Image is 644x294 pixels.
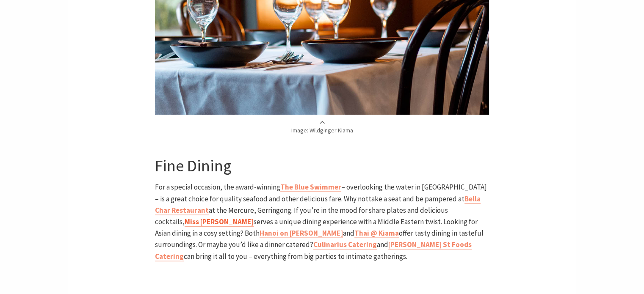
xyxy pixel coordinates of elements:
[368,194,464,203] span: take a seat and be pampered at
[155,119,489,135] p: Image: Wildginger Kiama
[354,228,399,237] b: Thai @ Kiama
[260,228,343,238] a: Hanoi on [PERSON_NAME]
[354,228,399,238] a: Thai @ Kiama
[155,239,472,261] a: [PERSON_NAME] St Foods Catering
[155,205,478,237] span: at the Mercure, Gerringong. If you’re in the mood for share plates and delicious cocktails, serve...
[313,239,377,249] a: Culinarius Catering
[313,239,377,249] b: Culinarius Catering
[260,228,343,237] b: Hanoi on [PERSON_NAME]
[185,217,254,226] strong: Miss [PERSON_NAME]
[155,182,280,191] span: For a special occasion, the award-winning
[377,239,388,249] span: and
[343,228,354,237] span: and
[155,194,481,215] a: Bella Char Restaurant
[280,182,341,191] b: The Blue Swimmer
[185,217,254,226] a: Miss [PERSON_NAME]
[280,182,341,192] a: The Blue Swimmer
[155,156,489,175] h3: Fine Dining
[184,251,407,261] span: can bring it all to you – everything from big parties to intimate gatherings.
[155,239,472,260] b: [PERSON_NAME] St Foods Catering
[155,194,481,214] b: Bella Char Restaurant
[155,182,487,203] span: – overlooking the water in [GEOGRAPHIC_DATA] – is a great choice for quality seafood and other de...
